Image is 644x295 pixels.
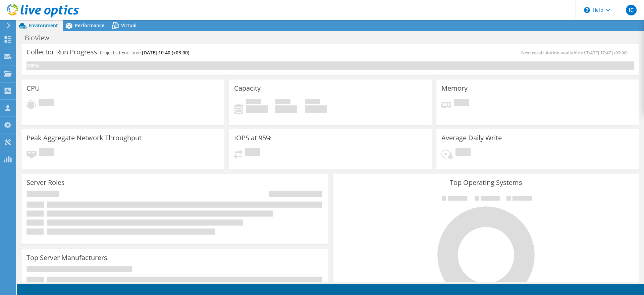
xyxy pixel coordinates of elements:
[22,34,59,42] h1: BioView
[39,99,54,108] span: Pending
[441,134,502,142] h3: Average Daily Write
[585,50,628,56] span: [DATE] 17:47 (+03:00)
[441,85,468,92] h3: Memory
[234,134,272,142] h3: IOPS at 95%
[26,134,142,142] h3: Peak Aggregate Network Throughput
[29,22,58,29] span: Environment
[26,254,107,261] h3: Top Server Manufacturers
[626,5,637,15] span: IC
[584,7,590,13] svg: \n
[26,85,40,92] h3: CPU
[454,99,469,108] span: Pending
[338,179,634,186] h3: Top Operating Systems
[246,99,261,105] span: Used
[275,105,297,113] h4: 0 GiB
[455,148,471,157] span: Pending
[121,22,137,29] span: Virtual
[26,179,65,186] h3: Server Roles
[275,99,290,105] span: Free
[305,99,320,105] span: Total
[75,22,104,29] span: Performance
[234,85,261,92] h3: Capacity
[142,49,189,56] span: [DATE] 10:40 (+03:00)
[521,50,631,56] span: Next recalculation available at
[245,148,260,157] span: Pending
[246,105,268,113] h4: 0 GiB
[39,148,54,157] span: Pending
[100,49,189,56] h4: Projected End Time:
[305,105,327,113] h4: 0 GiB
